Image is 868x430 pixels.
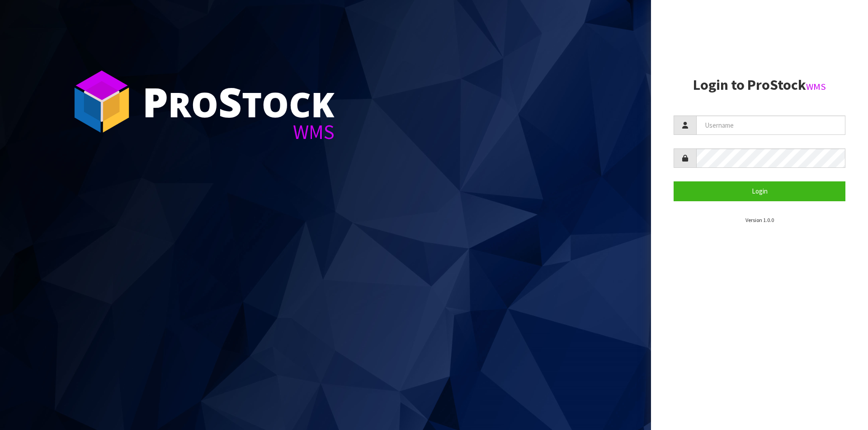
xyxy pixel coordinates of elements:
div: ro tock [142,81,335,122]
small: WMS [806,81,826,92]
span: S [218,74,242,129]
small: Version 1.0.0 [745,217,774,223]
img: ProStock Cube [68,68,136,135]
button: Login [674,181,845,201]
span: P [142,74,168,129]
input: Username [696,116,845,135]
h2: Login to ProStock [674,77,845,93]
div: WMS [142,122,335,142]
